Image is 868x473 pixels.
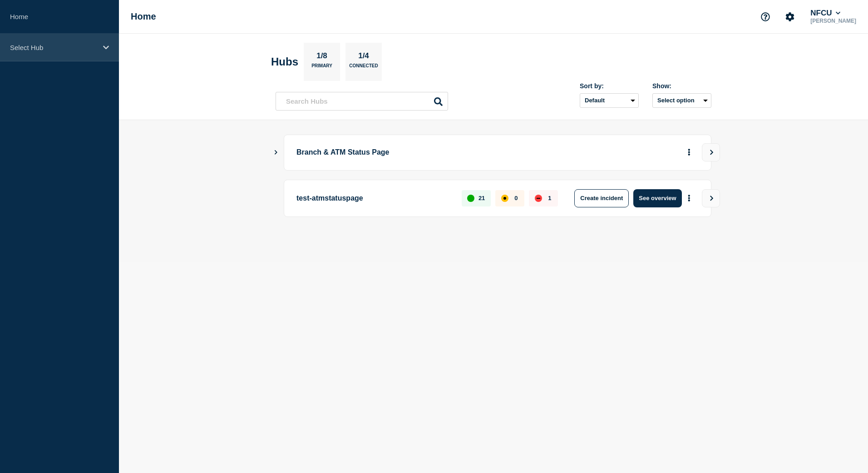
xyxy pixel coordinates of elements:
[652,82,711,90] div: Show:
[809,9,842,18] button: NFCU
[702,143,720,161] button: View
[276,92,448,111] input: Search Hubs
[702,189,720,207] button: View
[271,55,298,68] h2: Hubs
[467,195,474,202] div: up
[580,82,639,90] div: Sort by:
[574,189,629,207] button: Create incident
[10,44,97,51] p: Select Hub
[780,7,799,26] button: Account settings
[683,144,695,161] button: More actions
[311,63,332,73] p: Primary
[131,11,156,22] h1: Home
[296,189,451,207] p: test-atmstatuspage
[478,195,485,201] p: 21
[756,7,775,26] button: Support
[355,51,373,63] p: 1/4
[535,195,542,202] div: down
[548,195,551,201] p: 1
[633,189,681,207] button: See overview
[652,93,711,108] button: Select option
[809,18,858,24] p: [PERSON_NAME]
[349,63,378,73] p: Connected
[296,144,547,161] p: Branch & ATM Status Page
[580,93,639,108] select: Sort by
[683,190,695,206] button: More actions
[274,149,278,156] button: Show Connected Hubs
[313,51,331,63] p: 1/8
[514,195,518,201] p: 0
[501,195,508,202] div: affected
